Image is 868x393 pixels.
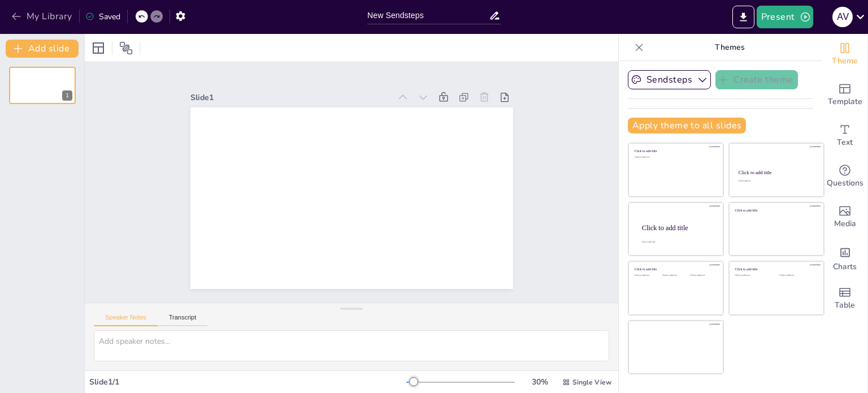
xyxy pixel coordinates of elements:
div: Click to add text [662,274,688,277]
div: Change the overall theme [822,34,867,75]
div: Slide 1 / 1 [89,377,406,387]
div: A V [832,7,853,27]
button: Transcript [158,314,208,326]
p: Themes [648,34,811,61]
div: Click to add text [738,180,813,183]
span: Media [834,218,856,230]
div: Saved [85,11,120,22]
div: Click to add text [779,274,815,277]
div: Add ready made slides [822,75,867,115]
div: 1 [62,90,72,101]
div: Layout [89,39,107,57]
span: Text [837,136,853,149]
div: Click to add title [735,267,816,271]
span: Table [835,299,855,312]
div: Add charts and graphs [822,237,867,278]
button: Present [757,6,813,28]
input: Insert title [367,7,489,24]
button: Speaker Notes [94,314,158,326]
span: Template [828,96,862,108]
button: A V [832,6,853,28]
div: Click to add title [739,170,814,175]
div: Click to add text [635,156,715,159]
div: 1 [9,67,76,104]
button: Apply theme to all slides [628,118,746,133]
div: Click to add text [735,274,771,277]
div: Click to add title [642,223,714,231]
div: Add text boxes [822,115,867,156]
div: Click to add title [735,208,816,212]
div: 30 % [526,377,553,387]
span: Position [119,41,133,55]
div: Slide 1 [190,92,391,103]
span: Single View [572,378,611,387]
span: Charts [833,261,857,273]
button: Create theme [715,70,798,89]
div: Click to add body [642,241,713,243]
span: Questions [827,177,863,189]
div: Click to add text [690,274,715,277]
button: Export to PowerPoint [732,6,754,28]
button: Sendsteps [628,70,711,89]
span: Theme [832,55,858,67]
div: Click to add title [635,149,715,153]
button: Add slide [6,40,79,58]
div: Add a table [822,278,867,319]
div: Add images, graphics, shapes or video [822,197,867,237]
button: My Library [8,7,77,25]
div: Click to add title [635,267,715,271]
div: Get real-time input from your audience [822,156,867,197]
div: Click to add text [635,274,660,277]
